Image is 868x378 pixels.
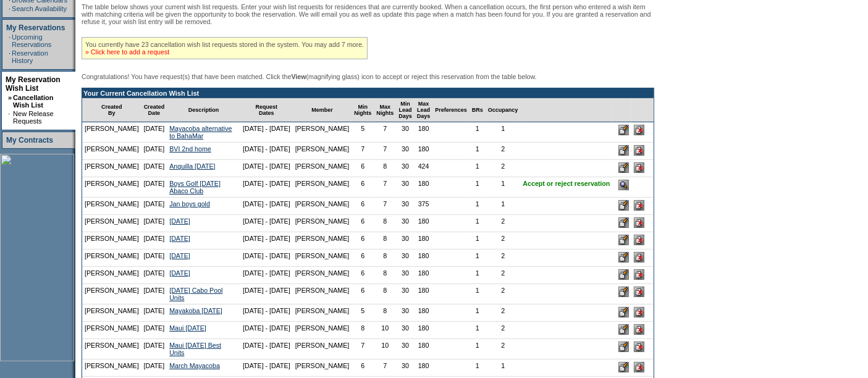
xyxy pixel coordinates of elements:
a: Anguilla [DATE] [169,162,215,170]
td: Description [167,98,240,122]
td: 30 [396,177,415,198]
nobr: [DATE] - [DATE] [243,307,290,314]
a: Maui [DATE] Best Units [169,342,221,356]
a: New Release Requests [13,110,53,125]
td: [PERSON_NAME] [82,359,141,377]
td: [PERSON_NAME] [82,215,141,232]
td: 180 [415,339,433,359]
td: 180 [415,322,433,339]
a: Mayacoba alternative to BahaMar [169,125,232,140]
td: 1 [470,143,486,160]
td: 7 [352,143,374,160]
td: 8 [352,322,374,339]
input: Delete this Request [634,287,644,297]
td: Request Dates [240,98,293,122]
a: Mayakoba [DATE] [169,307,222,314]
b: View [291,73,306,80]
td: 1 [470,232,486,250]
td: 6 [352,267,374,284]
td: 6 [352,160,374,177]
input: Delete this Request [634,162,644,173]
td: 2 [486,304,521,322]
td: Member [293,98,352,122]
td: [PERSON_NAME] [82,304,141,322]
input: Delete this Request [634,362,644,372]
td: [DATE] [141,304,167,322]
input: Edit this Request [618,362,629,372]
td: [PERSON_NAME] [293,250,352,267]
td: 6 [352,232,374,250]
td: 8 [374,160,396,177]
td: · [9,49,11,64]
td: 30 [396,198,415,215]
td: [PERSON_NAME] [293,232,352,250]
td: Your Current Cancellation Wish List [82,88,654,98]
td: 30 [396,215,415,232]
td: [PERSON_NAME] [82,322,141,339]
td: 180 [415,122,433,143]
td: 375 [415,198,433,215]
nobr: [DATE] - [DATE] [243,324,290,332]
td: 6 [352,250,374,267]
td: 30 [396,160,415,177]
input: Edit this Request [618,162,629,173]
td: 1 [470,284,486,304]
nobr: [DATE] - [DATE] [243,269,290,277]
td: 1 [486,198,521,215]
td: 7 [374,122,396,143]
td: 180 [415,143,433,160]
input: Delete this Request [634,307,644,317]
td: 6 [352,177,374,198]
td: 8 [374,284,396,304]
td: 8 [374,304,396,322]
a: [DATE] [169,235,190,242]
td: 2 [486,215,521,232]
td: [PERSON_NAME] [293,215,352,232]
input: Edit this Request [618,145,629,156]
nobr: [DATE] - [DATE] [243,362,290,369]
td: 30 [396,284,415,304]
td: Min Lead Days [396,98,415,122]
a: My Reservations [6,23,65,32]
td: 1 [470,250,486,267]
td: 1 [470,215,486,232]
td: [DATE] [141,160,167,177]
td: 7 [374,359,396,377]
td: [PERSON_NAME] [82,267,141,284]
td: 2 [486,322,521,339]
td: 180 [415,359,433,377]
input: Delete this Request [634,269,644,280]
td: 7 [374,198,396,215]
td: [PERSON_NAME] [82,198,141,215]
td: [DATE] [141,232,167,250]
td: 1 [470,160,486,177]
td: 180 [415,267,433,284]
td: 180 [415,177,433,198]
nobr: [DATE] - [DATE] [243,125,290,132]
nobr: [DATE] - [DATE] [243,145,290,153]
input: Edit this Request [618,342,629,352]
td: 180 [415,284,433,304]
td: 1 [470,122,486,143]
div: You currently have 23 cancellation wish list requests stored in the system. You may add 7 more. [82,37,368,59]
a: Reservation History [12,49,48,64]
td: [PERSON_NAME] [293,198,352,215]
td: 180 [415,232,433,250]
td: 1 [470,339,486,359]
td: Created Date [141,98,167,122]
td: [PERSON_NAME] [293,359,352,377]
a: Boys Golf [DATE] Abaco Club [169,180,221,195]
td: [PERSON_NAME] [82,122,141,143]
input: Delete this Request [634,200,644,211]
td: [DATE] [141,198,167,215]
input: Delete this Request [634,125,644,135]
a: BVI 2nd home [169,145,211,153]
td: [PERSON_NAME] [293,143,352,160]
td: Max Lead Days [415,98,433,122]
td: [PERSON_NAME] [293,122,352,143]
td: 180 [415,304,433,322]
nobr: [DATE] - [DATE] [243,180,290,187]
td: 2 [486,143,521,160]
a: Maui [DATE] [169,324,206,332]
input: Accept or Reject this Reservation [618,180,629,190]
